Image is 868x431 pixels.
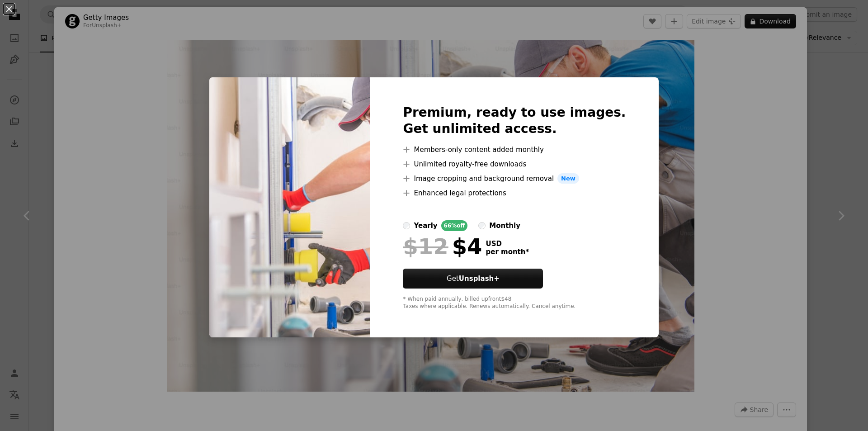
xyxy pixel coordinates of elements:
input: monthly [478,222,486,229]
div: yearly [414,220,437,231]
div: $4 [403,235,482,258]
strong: Unsplash+ [459,275,500,283]
h2: Premium, ready to use images. Get unlimited access. [403,104,626,137]
li: Enhanced legal protections [403,188,626,199]
span: USD [486,240,529,248]
button: GetUnsplash+ [403,269,543,289]
img: premium_photo-1661884973994-d7625e52631a [209,77,370,338]
div: * When paid annually, billed upfront $48 Taxes where applicable. Renews automatically. Cancel any... [403,296,626,310]
div: monthly [489,220,520,231]
li: Unlimited royalty-free downloads [403,159,626,170]
span: $12 [403,235,448,258]
span: per month * [486,248,529,256]
li: Members-only content added monthly [403,144,626,155]
div: 66% off [441,220,468,231]
li: Image cropping and background removal [403,173,626,184]
span: New [557,173,579,184]
input: yearly66%off [403,222,410,229]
